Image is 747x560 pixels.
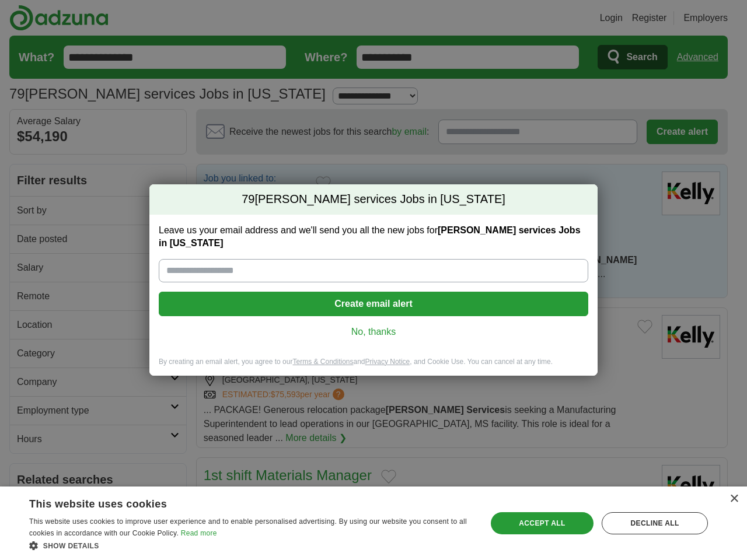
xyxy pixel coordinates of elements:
a: Privacy Notice [365,358,410,366]
button: Create email alert [159,292,588,316]
div: Show details [29,540,473,551]
h2: [PERSON_NAME] services Jobs in [US_STATE] [149,184,598,215]
label: Leave us your email address and we'll send you all the new jobs for [159,224,588,250]
span: Show details [43,542,99,550]
div: Decline all [602,512,708,534]
div: This website uses cookies [29,494,444,511]
span: 79 [242,191,254,208]
div: By creating an email alert, you agree to our and , and Cookie Use. You can cancel at any time. [149,357,598,376]
span: This website uses cookies to improve user experience and to enable personalised advertising. By u... [29,517,467,537]
strong: [PERSON_NAME] services Jobs in [US_STATE] [159,225,581,248]
a: Read more, opens a new window [181,529,217,537]
div: Close [729,495,738,503]
div: Accept all [491,512,594,534]
a: Terms & Conditions [292,358,353,366]
a: No, thanks [168,325,579,338]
